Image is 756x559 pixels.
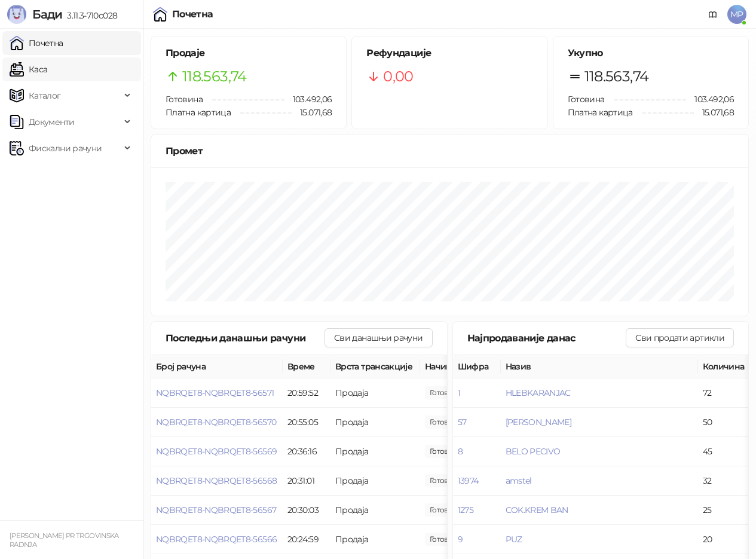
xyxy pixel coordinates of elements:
span: Фискални рачуни [29,136,102,160]
span: 80,00 [425,474,466,487]
td: 72 [698,378,752,408]
button: Сви данашњи рачуни [325,328,432,347]
span: 0,00 [383,65,413,88]
button: 57 [458,417,467,427]
div: Промет [166,143,734,158]
th: Количина [698,355,752,378]
th: Време [283,355,330,378]
button: 1 [458,387,460,398]
span: 495,00 [425,386,466,399]
td: Продаја [330,408,420,437]
span: 3.11.3-710c028 [62,10,117,21]
div: Најпродаваније данас [467,331,626,346]
button: BELO PECIVO [506,446,561,457]
span: Готовина [568,94,605,105]
button: NQBRQET8-NQBRQET8-56569 [156,446,277,457]
span: 118.563,74 [182,65,247,88]
button: 8 [458,446,463,457]
td: Продаја [330,496,420,525]
td: 25 [698,496,752,525]
a: Каса [10,57,47,81]
button: NQBRQET8-NQBRQET8-56566 [156,534,277,545]
button: [PERSON_NAME] [506,417,572,427]
span: 380,00 [425,533,466,546]
th: Начини плаћања [420,355,540,378]
button: 9 [458,534,463,545]
span: Бади [32,7,62,22]
a: Документација [703,5,723,24]
td: 20:31:01 [283,466,330,496]
th: Шифра [453,355,501,378]
span: 118.563,74 [584,65,649,88]
button: 1275 [458,505,473,515]
button: NQBRQET8-NQBRQET8-56568 [156,475,277,486]
td: 20:30:03 [283,496,330,525]
button: PUZ [506,534,522,545]
td: Продаја [330,378,420,408]
button: NQBRQET8-NQBRQET8-56570 [156,417,276,427]
span: 450,00 [425,416,466,429]
span: 103.492,06 [284,93,332,106]
td: 20:36:16 [283,437,330,466]
button: NQBRQET8-NQBRQET8-56571 [156,387,274,398]
td: 32 [698,466,752,496]
span: Готовина [166,94,203,105]
span: 15.071,68 [292,106,332,119]
span: MP [727,5,746,24]
h5: Рефундације [366,46,532,60]
button: COK.KREM BAN [506,505,568,515]
td: 20 [698,525,752,554]
h5: Укупно [568,46,734,60]
td: 20:59:52 [283,378,330,408]
span: Платна картица [568,107,633,118]
td: 20:24:59 [283,525,330,554]
img: Logo [7,5,26,24]
span: Документи [29,110,74,134]
button: HLEBKARANJAC [506,387,571,398]
h5: Продаје [166,46,332,60]
td: Продаја [330,525,420,554]
td: 20:55:05 [283,408,330,437]
th: Врста трансакције [330,355,420,378]
div: Последњи данашњи рачуни [166,331,325,346]
span: Каталог [29,84,61,108]
td: 50 [698,408,752,437]
span: 15.071,68 [694,106,734,119]
span: 1.660,00 [425,503,466,517]
th: Назив [501,355,698,378]
th: Број рачуна [151,355,283,378]
div: Почетна [172,10,213,19]
td: Продаја [330,466,420,496]
td: 45 [698,437,752,466]
td: Продаја [330,437,420,466]
button: amstel [506,475,532,486]
span: 103.492,06 [686,93,734,106]
button: NQBRQET8-NQBRQET8-56567 [156,505,276,515]
span: Платна картица [166,107,231,118]
button: Сви продати артикли [626,328,734,347]
button: 13974 [458,475,479,486]
a: Почетна [10,31,63,55]
span: 120,00 [425,445,466,458]
small: [PERSON_NAME] PR TRGOVINSKA RADNJA [10,531,119,549]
